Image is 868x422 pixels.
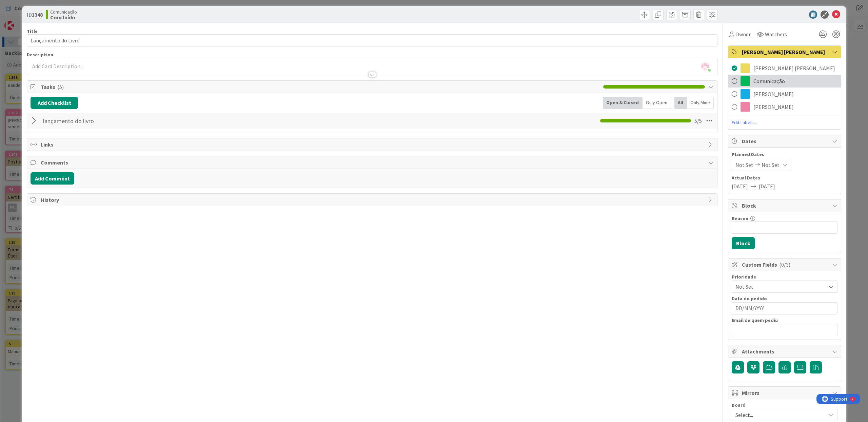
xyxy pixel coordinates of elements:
[603,97,643,109] div: Open & Closed
[31,97,78,109] button: Add Checklist
[732,296,837,301] div: Data do pedido
[762,161,780,169] span: Not Set
[41,115,193,127] input: Add Checklist...
[735,410,822,420] span: Select...
[753,64,835,72] span: [PERSON_NAME] [PERSON_NAME]
[50,15,77,20] b: Concluído
[728,119,841,126] span: Edit Labels...
[732,215,748,222] label: Reason
[41,140,705,149] span: Links
[735,161,753,169] span: Not Set
[41,158,705,167] span: Comments
[27,34,717,46] input: type card name here...
[742,137,829,145] span: Dates
[57,83,64,90] span: ( 5 )
[732,274,837,279] div: Prioridade
[50,9,77,15] span: Comunicação
[735,303,834,314] input: DD/MM/YYYY
[735,30,751,38] span: Owner
[32,11,43,18] b: 1348
[742,48,829,56] span: [PERSON_NAME] [PERSON_NAME]
[732,151,837,158] span: Planned Dates
[41,83,600,91] span: Tasks
[35,3,37,8] div: 2
[674,97,687,109] div: All
[753,103,794,111] span: [PERSON_NAME]
[753,90,794,98] span: [PERSON_NAME]
[742,202,829,210] span: Block
[779,261,790,268] span: ( 0/3 )
[732,237,755,249] button: Block
[742,261,829,269] span: Custom Fields
[27,28,38,34] label: Title
[759,182,775,190] span: [DATE]
[14,1,31,9] span: Support
[753,77,785,85] span: Comunicação
[742,389,829,397] span: Mirrors
[694,117,702,125] span: 5 / 5
[27,11,43,19] span: ID
[732,174,837,181] span: Actual Dates
[765,30,787,38] span: Watchers
[742,347,829,356] span: Attachments
[732,403,746,407] span: Board
[27,52,53,58] span: Description
[643,97,671,109] div: Only Open
[687,97,714,109] div: Only Mine
[732,318,837,323] div: Email de quem pediu
[701,61,710,71] img: WyDLt761qRlNdiGLLsTfq5UMoozOajd5.jpg
[732,182,748,190] span: [DATE]
[735,282,822,291] span: Not Set
[31,172,74,185] button: Add Comment
[41,196,705,204] span: History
